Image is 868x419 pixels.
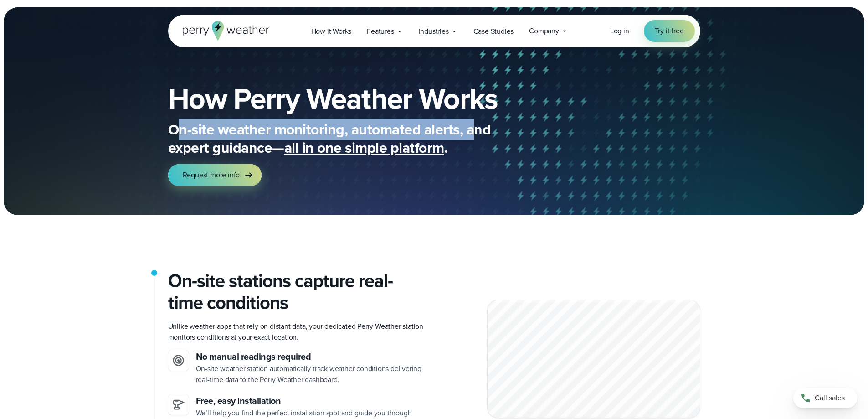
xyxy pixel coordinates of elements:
[303,22,360,41] a: How it Works
[183,170,240,181] span: Request more info
[284,137,444,159] span: all in one simple platform
[610,26,629,36] span: Log in
[466,22,522,41] a: Case Studies
[168,321,427,343] p: Unlike weather apps that rely on distant data, your dedicated Perry Weather station monitors cond...
[655,26,684,36] span: Try it free
[529,26,559,36] span: Company
[168,270,427,314] h2: On-site stations capture real-time conditions
[196,363,427,385] p: On-site weather station automatically track weather conditions delivering real-time data to the P...
[644,20,695,42] a: Try it free
[168,120,533,157] p: On-site weather monitoring, automated alerts, and expert guidance— .
[168,84,564,113] h1: How Perry Weather Works
[419,26,449,37] span: Industries
[196,394,427,408] h3: Free, easy installation
[610,26,629,36] a: Log in
[793,388,857,408] a: Call sales
[473,26,514,37] span: Case Studies
[311,26,352,37] span: How it Works
[815,393,845,403] span: Call sales
[367,26,394,37] span: Features
[168,164,262,186] a: Request more info
[196,350,427,363] h3: No manual readings required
